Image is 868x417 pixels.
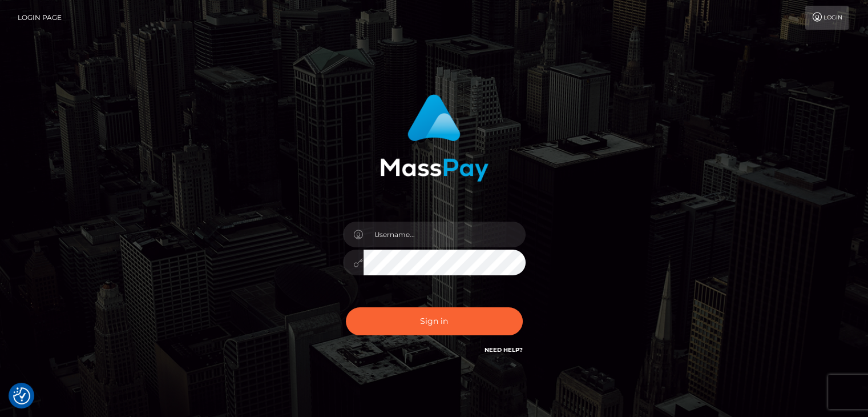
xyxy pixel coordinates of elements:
button: Consent Preferences [13,387,30,404]
img: Revisit consent button [13,387,30,404]
img: MassPay Login [380,94,488,182]
input: Username... [364,222,526,247]
a: Need Help? [485,346,523,354]
a: Login Page [18,6,62,30]
button: Sign in [346,307,523,335]
a: Login [805,6,849,30]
